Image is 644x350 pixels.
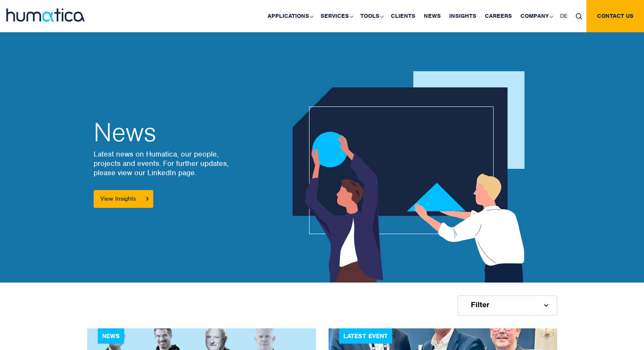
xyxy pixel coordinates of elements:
img: d_arroww [544,304,548,307]
p: Latest news on Humatica, our people, projects and events. For further updates, please view our Li... [94,149,235,177]
h2: News [94,120,235,145]
img: news_ban1 [293,71,532,283]
img: logo [6,8,85,22]
span: Filter [471,301,489,308]
a: View Insights [94,190,153,208]
div: News [98,328,124,344]
img: arrowicon [146,197,149,201]
span: DE [560,12,567,20]
div: Latest Event [339,328,392,344]
img: search_icon [576,13,582,20]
